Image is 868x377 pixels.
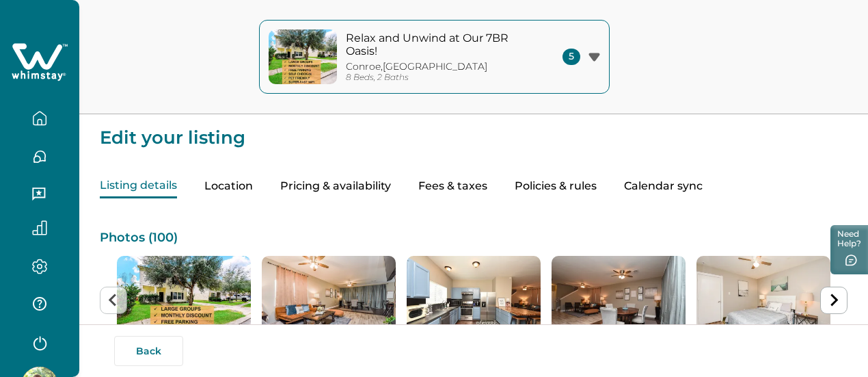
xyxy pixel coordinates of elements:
[552,256,686,345] li: 4 of 100
[515,174,597,198] button: Policies & rules
[100,114,847,147] p: Edit your listing
[407,256,541,345] li: 3 of 100
[696,256,830,345] img: list-photos
[114,336,183,366] button: Back
[624,174,703,198] button: Calendar sync
[820,287,847,314] button: Next slide
[346,73,409,83] p: 8 Beds, 2 Baths
[100,287,127,314] button: Previous slide
[346,61,487,73] p: Conroe , [GEOGRAPHIC_DATA]
[696,256,830,345] li: 5 of 100
[418,174,487,198] button: Fees & taxes
[269,29,337,84] img: property-cover
[280,174,391,198] button: Pricing & availability
[552,256,686,345] img: list-photos
[562,49,580,65] span: 5
[262,256,396,345] li: 2 of 100
[204,174,253,198] button: Location
[117,256,251,345] img: list-photos
[100,174,177,198] button: Listing details
[259,20,610,94] button: property-coverRelax and Unwind at Our 7BR Oasis!Conroe,[GEOGRAPHIC_DATA]8 Beds, 2 Baths5
[262,256,396,345] img: list-photos
[117,256,251,345] li: 1 of 100
[100,231,847,245] p: Photos ( 100 )
[346,31,530,58] p: Relax and Unwind at Our 7BR Oasis!
[407,256,541,345] img: list-photos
